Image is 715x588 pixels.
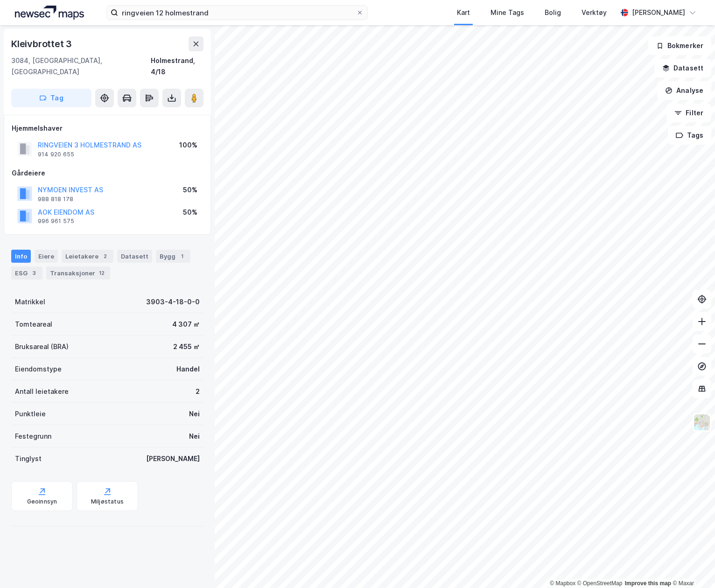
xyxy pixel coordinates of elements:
[666,104,711,122] button: Filter
[693,413,711,431] img: Z
[550,580,575,587] a: Mapbox
[577,580,623,587] a: OpenStreetMap
[97,268,106,278] div: 12
[491,7,524,18] div: Mine Tags
[457,7,470,18] div: Kart
[189,431,200,442] div: Nei
[38,151,74,158] div: 914 920 655
[146,453,200,464] div: [PERSON_NAME]
[654,59,711,77] button: Datasett
[46,266,110,280] div: Transaksjoner
[100,252,110,261] div: 2
[582,7,607,18] div: Verktøy
[27,498,57,505] div: Geoinnsyn
[62,250,113,263] div: Leietakere
[648,36,711,55] button: Bokmerker
[15,6,84,20] img: logo.a4113a55bc3d86da70a041830d287a7e.svg
[15,386,69,397] div: Antall leietakere
[11,36,74,51] div: Kleivbrottet 3
[15,296,45,308] div: Matrikkel
[15,453,42,464] div: Tinglyst
[196,386,200,397] div: 2
[35,250,58,263] div: Eiere
[15,341,69,352] div: Bruksareal (BRA)
[173,341,200,352] div: 2 455 ㎡
[117,250,152,263] div: Datasett
[176,364,200,375] div: Handel
[146,296,200,308] div: 3903-4-18-0-0
[12,123,203,134] div: Hjemmelshaver
[118,6,356,20] input: Søk på adresse, matrikkel, gårdeiere, leietakere eller personer
[177,252,187,261] div: 1
[15,319,52,330] div: Tomteareal
[183,207,197,218] div: 50%
[11,89,91,107] button: Tag
[29,268,39,278] div: 3
[11,250,31,263] div: Info
[15,364,62,375] div: Eiendomstype
[151,55,203,77] div: Holmestrand, 4/18
[15,431,51,442] div: Festegrunn
[668,126,711,145] button: Tags
[183,184,197,196] div: 50%
[156,250,190,263] div: Bygg
[657,81,711,100] button: Analyse
[172,319,200,330] div: 4 307 ㎡
[11,266,42,280] div: ESG
[15,408,46,420] div: Punktleie
[545,7,561,18] div: Bolig
[38,196,73,203] div: 988 818 178
[179,140,197,151] div: 100%
[668,543,715,588] iframe: Chat Widget
[189,408,200,420] div: Nei
[12,168,203,179] div: Gårdeiere
[11,55,151,77] div: 3084, [GEOGRAPHIC_DATA], [GEOGRAPHIC_DATA]
[91,498,124,505] div: Miljøstatus
[632,7,685,18] div: [PERSON_NAME]
[625,580,671,587] a: Improve this map
[38,217,74,225] div: 996 961 575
